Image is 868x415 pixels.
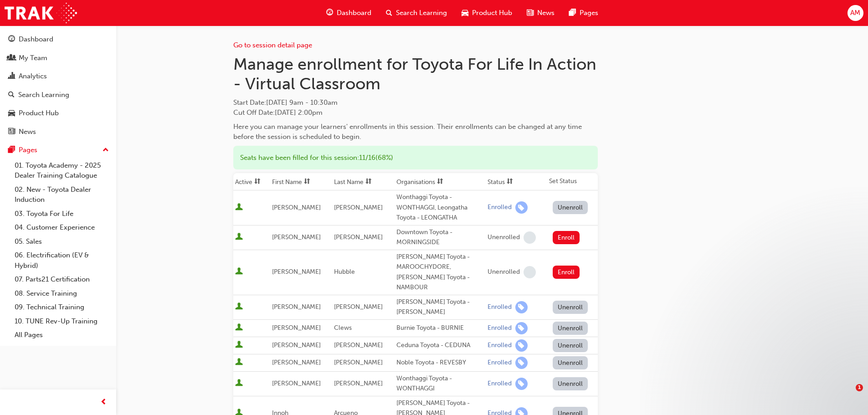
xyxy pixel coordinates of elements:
[235,233,243,242] span: User is active
[4,142,113,159] button: Pages
[488,324,512,333] div: Enrolled
[8,146,15,154] span: pages-icon
[235,203,243,212] span: User is active
[11,159,113,183] a: 01. Toyota Academy - 2025 Dealer Training Catalogue
[100,397,107,408] span: prev-icon
[553,377,588,390] button: Unenroll
[18,90,69,100] div: Search Learning
[334,324,352,332] span: Clews
[396,358,484,368] div: Noble Toyota - REVESBY
[334,303,383,311] span: [PERSON_NAME]
[553,322,588,335] button: Unenroll
[233,146,598,170] div: Seats have been filled for this session : 11 / 16 ( 68% )
[272,324,321,332] span: [PERSON_NAME]
[396,297,484,318] div: [PERSON_NAME] Toyota - [PERSON_NAME]
[235,358,243,367] span: User is active
[19,127,36,137] div: News
[233,54,598,94] h1: Manage enrollment for Toyota For Life In Action - Virtual Classroom
[4,50,113,67] a: My Team
[396,227,484,248] div: Downtown Toyota - MORNINGSIDE
[11,207,113,221] a: 03. Toyota For Life
[334,268,355,276] span: Hubble
[11,328,113,342] a: All Pages
[4,31,113,48] a: Dashboard
[488,233,520,242] div: Unenrolled
[553,301,588,314] button: Unenroll
[553,356,588,369] button: Unenroll
[334,359,383,366] span: [PERSON_NAME]
[847,5,863,21] button: AM
[19,34,53,45] div: Dashboard
[553,266,580,279] button: Enroll
[472,8,512,18] span: Product Hub
[396,192,484,223] div: Wonthaggi Toyota - WONTHAGGI, Leongatha Toyota - LEONGATHA
[11,300,113,314] a: 09. Technical Training
[395,173,486,190] th: Toggle SortBy
[488,203,512,212] div: Enrolled
[515,322,528,334] span: learningRecordVerb_ENROLL-icon
[396,340,484,351] div: Ceduna Toyota - CEDUNA
[270,173,332,190] th: Toggle SortBy
[8,72,15,81] span: chart-icon
[507,178,513,186] span: sorting-icon
[272,359,321,366] span: [PERSON_NAME]
[11,183,113,207] a: 02. New - Toyota Dealer Induction
[8,54,15,62] span: people-icon
[4,68,113,85] a: Analytics
[272,303,321,311] span: [PERSON_NAME]
[11,287,113,301] a: 08. Service Training
[488,379,512,388] div: Enrolled
[4,87,113,103] a: Search Learning
[19,108,59,118] div: Product Hub
[4,105,113,122] a: Product Hub
[488,303,512,312] div: Enrolled
[515,301,528,313] span: learningRecordVerb_ENROLL-icon
[4,123,113,140] a: News
[235,267,243,277] span: User is active
[334,233,383,241] span: [PERSON_NAME]
[379,4,454,22] a: search-iconSearch Learning
[5,3,77,23] img: Trak
[396,323,484,333] div: Burnie Toyota - BURNIE
[396,374,484,394] div: Wonthaggi Toyota - WONTHAGGI
[8,91,15,99] span: search-icon
[515,339,528,352] span: learningRecordVerb_ENROLL-icon
[233,108,323,117] span: Cut Off Date : [DATE] 2:00pm
[272,204,321,211] span: [PERSON_NAME]
[235,379,243,388] span: User is active
[856,384,863,391] span: 1
[326,7,333,19] span: guage-icon
[334,204,383,211] span: [PERSON_NAME]
[515,378,528,390] span: learningRecordVerb_ENROLL-icon
[272,341,321,349] span: [PERSON_NAME]
[233,173,270,190] th: Toggle SortBy
[233,41,312,49] a: Go to session detail page
[462,7,468,19] span: car-icon
[547,173,598,190] th: Set Status
[11,272,113,287] a: 07. Parts21 Certification
[337,8,371,18] span: Dashboard
[233,122,598,142] div: Here you can manage your learners' enrollments in this session. Their enrollments can be changed ...
[235,341,243,350] span: User is active
[19,53,47,63] div: My Team
[488,268,520,277] div: Unenrolled
[515,201,528,214] span: learningRecordVerb_ENROLL-icon
[272,379,321,387] span: [PERSON_NAME]
[235,302,243,312] span: User is active
[8,36,15,44] span: guage-icon
[365,178,372,186] span: sorting-icon
[19,71,47,82] div: Analytics
[515,357,528,369] span: learningRecordVerb_ENROLL-icon
[334,341,383,349] span: [PERSON_NAME]
[437,178,443,186] span: sorting-icon
[488,341,512,350] div: Enrolled
[486,173,547,190] th: Toggle SortBy
[562,4,606,22] a: pages-iconPages
[524,231,536,244] span: learningRecordVerb_NONE-icon
[519,4,562,22] a: news-iconNews
[254,178,261,186] span: sorting-icon
[11,248,113,272] a: 06. Electrification (EV & Hybrid)
[11,220,113,235] a: 04. Customer Experience
[454,4,519,22] a: car-iconProduct Hub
